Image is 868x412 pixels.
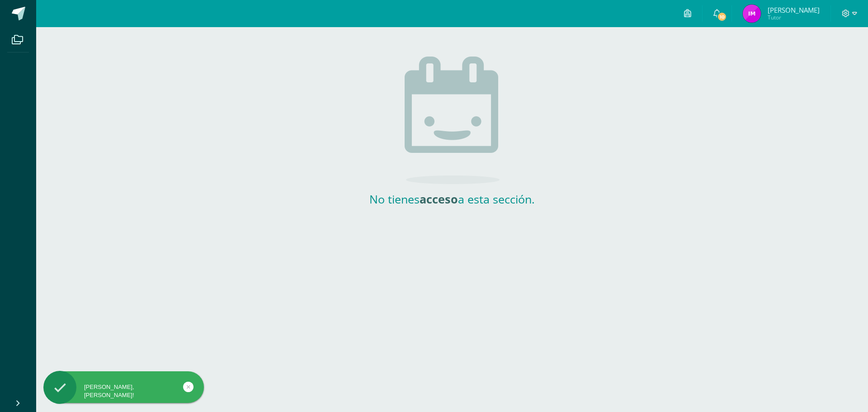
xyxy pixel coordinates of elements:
h2: No tienes a esta sección. [362,191,542,207]
strong: acceso [420,191,458,207]
span: 10 [717,12,727,22]
img: no_activities.png [405,57,500,184]
span: [PERSON_NAME] [768,5,820,14]
div: [PERSON_NAME], [PERSON_NAME]! [43,383,204,399]
img: dbf03303ad5149e6e4c7d898187d7803.png [743,5,761,23]
span: Tutor [768,14,820,21]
